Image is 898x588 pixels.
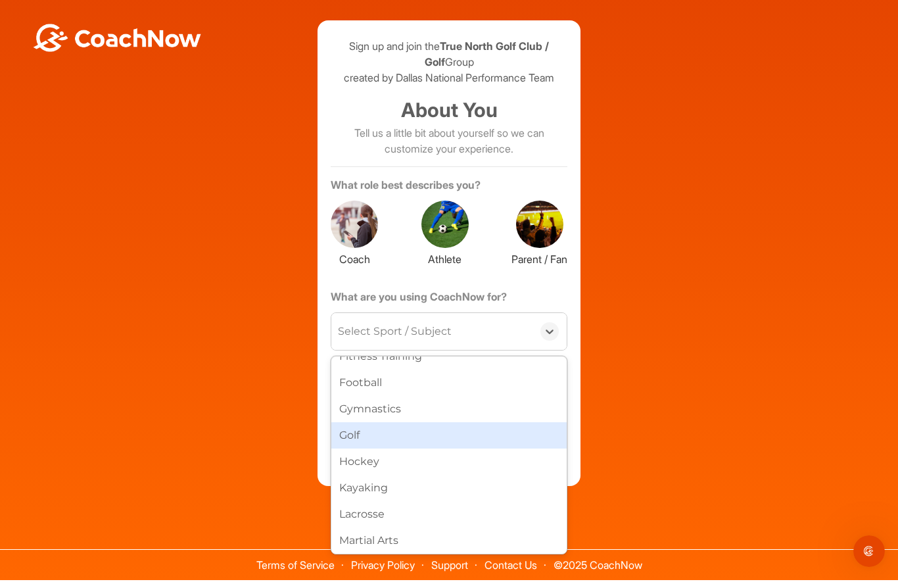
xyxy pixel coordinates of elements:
label: Parent / Fan [511,256,567,275]
p: Sign up and join the Group [331,46,567,78]
a: Privacy Policy [351,566,415,579]
div: Kayaking [331,483,567,509]
div: Golf [331,430,567,456]
iframe: Intercom live chat [853,543,885,575]
a: Support [431,566,468,579]
strong: True North Golf Club / Golf [425,47,550,76]
div: Select Sport / Subject [338,331,452,347]
p: created by Dallas National Performance Team [331,78,567,93]
p: Tell us a little bit about yourself so we can customize your experience. [331,133,567,164]
a: Contact Us [484,566,537,579]
label: What are you using CoachNow for? [331,297,567,318]
a: Terms of Service [256,566,335,579]
div: Martial Arts [331,535,567,562]
div: Fitness Training [331,351,567,378]
div: Gymnastics [331,404,567,430]
div: Lacrosse [331,509,567,535]
label: Coach [331,256,378,275]
div: Football [331,378,567,404]
span: © 2025 CoachNow [547,558,649,578]
img: BwLJSsUCoWCh5upNqxVrqldRgqLPVwmV24tXu5FoVAoFEpwwqQ3VIfuoInZCoVCoTD4vwADAC3ZFMkVEQFDAAAAAElFTkSuQmCC [32,32,202,60]
label: What role best describes you? [331,185,567,206]
label: Athlete [421,256,469,275]
h1: About You [331,103,567,133]
div: Hockey [331,456,567,483]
